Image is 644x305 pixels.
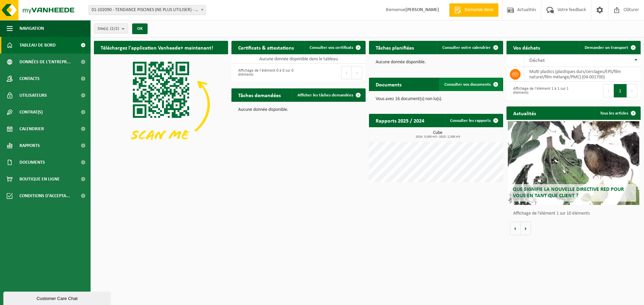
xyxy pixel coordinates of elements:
span: Contrat(s) [19,104,43,121]
button: OK [132,23,148,34]
span: 01-102090 - TENDANCE PISCINES (NE PLUS UTILISER) - VESQUEVILLE [89,5,206,15]
h2: Actualités [506,106,543,120]
div: Affichage de l'élément 0 à 0 sur 0 éléments [235,65,295,80]
span: Contacts [19,70,40,87]
h2: Documents [369,78,408,91]
a: Consulter les rapports [445,114,502,127]
a: Demander un transport [579,41,640,54]
h2: Tâches planifiées [369,41,421,54]
span: 2024: 3,000 m3 - 2025: 2,500 m3 [372,135,503,139]
button: Next [352,66,362,79]
count: (2/2) [110,26,119,31]
iframe: chat widget [3,290,112,305]
p: Aucune donnée disponible. [376,60,496,65]
h2: Téléchargez l'application Vanheede+ maintenant! [94,41,220,54]
span: Consulter vos documents [444,82,491,87]
td: Aucune donnée disponible dans le tableau [231,54,366,64]
a: Tous les articles [595,106,640,120]
span: Site(s) [98,24,119,34]
button: Site(s)(2/2) [94,23,128,33]
a: Que signifie la nouvelle directive RED pour vous en tant que client ? [508,121,639,205]
button: 1 [614,84,627,97]
span: Calendrier [19,121,44,137]
img: Download de VHEPlus App [94,54,228,155]
button: Previous [341,66,352,79]
button: Next [627,84,637,97]
button: Vorige [510,222,521,235]
a: Afficher les tâches demandées [292,88,365,102]
span: Navigation [19,20,44,37]
span: Utilisateurs [19,87,47,104]
button: Volgende [521,222,531,235]
span: Demander un transport [585,46,628,50]
div: Affichage de l'élément 1 à 1 sur 1 éléments [510,83,570,98]
button: Previous [603,84,614,97]
span: Boutique en ligne [19,171,60,187]
span: Consulter votre calendrier [442,46,491,50]
a: Consulter votre calendrier [437,41,502,54]
span: Demande devis [463,7,495,13]
td: multi plastics (plastiques durs/cerclages/EPS/film naturel/film mélange/PMC) (04-001700) [524,67,641,82]
span: Tableau de bord [19,37,56,54]
h3: Cube [372,131,503,139]
h2: Tâches demandées [231,88,287,101]
p: Aucune donnée disponible. [238,107,359,112]
span: Que signifie la nouvelle directive RED pour vous en tant que client ? [513,187,624,199]
a: Consulter vos certificats [304,41,365,54]
span: Rapports [19,137,40,154]
a: Demande devis [449,3,498,17]
p: Affichage de l'élément 1 sur 10 éléments [513,211,637,216]
span: Consulter vos certificats [310,46,353,50]
h2: Rapports 2025 / 2024 [369,114,431,127]
span: Déchet [529,58,545,63]
strong: [PERSON_NAME] [406,7,439,12]
a: Consulter vos documents [439,78,502,91]
span: Données de l'entrepr... [19,54,71,70]
p: Vous avez 16 document(s) non lu(s). [376,97,496,101]
span: Documents [19,154,45,171]
span: Conditions d'accepta... [19,187,70,204]
span: 01-102090 - TENDANCE PISCINES (NE PLUS UTILISER) - VESQUEVILLE [89,5,206,15]
span: Afficher les tâches demandées [298,93,353,97]
h2: Vos déchets [506,41,547,54]
h2: Certificats & attestations [231,41,301,54]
